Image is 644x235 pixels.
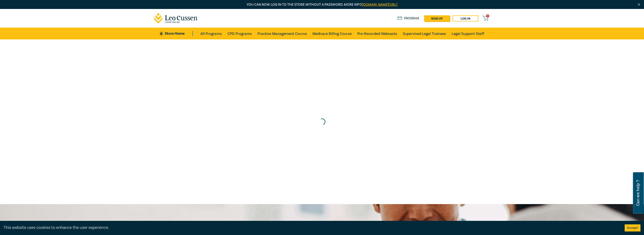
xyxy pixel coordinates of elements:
[486,14,489,17] span: 0
[452,28,484,39] a: Legal Support Staff
[312,28,352,39] a: Medicare Billing Course
[160,31,193,36] a: Store Home
[397,16,419,21] a: Program
[636,175,640,211] span: Can we help ?
[403,28,446,39] a: Supervised Legal Trainees
[227,28,252,39] a: CPD Programs
[154,2,490,7] p: You can now log in to the store without a password. More info
[625,224,640,231] button: Accept cookies
[4,225,618,231] div: This website uses cookies to enhance the user experience.
[257,28,307,39] a: Practice Management Course
[637,3,641,7] img: Close
[362,2,397,7] a: [DOMAIN_NAME][URL]
[357,28,397,39] a: Pre-Recorded Webcasts
[424,15,450,21] a: sign up
[453,15,478,21] a: Log in
[200,28,222,39] a: All Programs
